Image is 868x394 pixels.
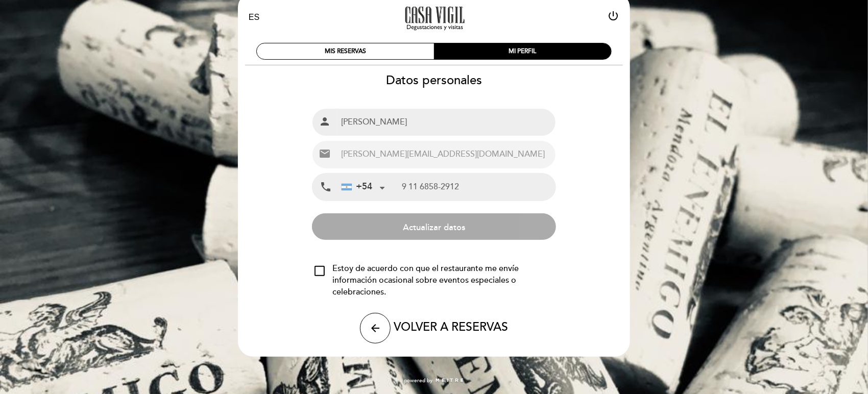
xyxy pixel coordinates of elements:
[404,377,432,384] span: powered by
[257,43,434,59] div: MIS RESERVAS
[404,377,464,384] a: powered by
[402,174,555,201] input: Teléfono Móvil
[394,321,508,335] span: VOLVER A RESERVAS
[337,174,389,200] div: Argentina: +54
[332,263,553,298] span: Estoy de acuerdo con que el restaurante me envíe información ocasional sobre eventos especiales o...
[320,181,332,193] i: local_phone
[319,147,331,160] i: email
[434,43,611,59] div: MI PERFIL
[370,4,498,32] a: Casa Vigil - SÓLO Visitas y Degustaciones
[435,378,464,383] img: MEITRE
[369,322,381,334] i: arrow_back
[337,109,555,136] input: Nombre completo
[319,115,331,128] i: person
[360,313,391,343] button: arrow_back
[607,10,619,22] i: power_settings_new
[237,73,631,88] h2: Datos personales
[312,213,556,240] button: Actualizar datos
[337,141,555,168] input: Email
[342,180,372,193] div: +54
[607,10,619,26] button: power_settings_new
